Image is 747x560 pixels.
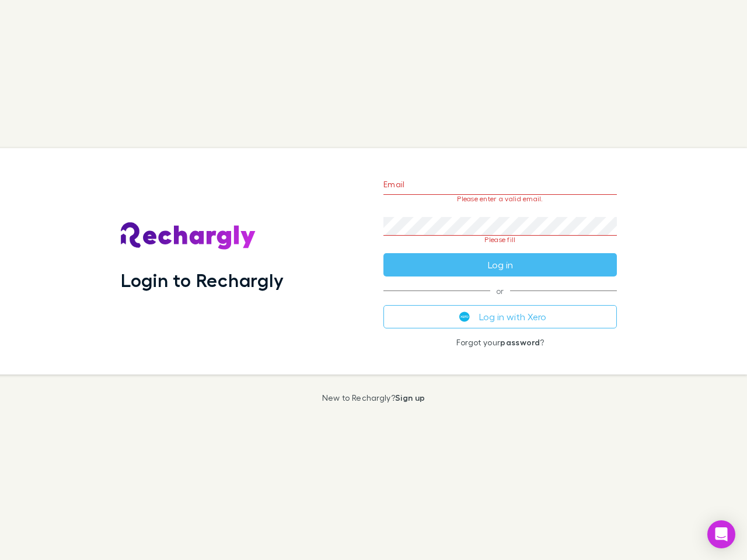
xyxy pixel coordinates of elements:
a: password [500,337,540,347]
button: Log in with Xero [383,305,617,328]
div: Open Intercom Messenger [707,520,735,548]
p: Please fill [383,236,617,244]
button: Log in [383,253,617,276]
span: or [383,290,617,291]
h1: Login to Rechargly [121,269,284,291]
p: New to Rechargly? [322,393,425,402]
img: Rechargly's Logo [121,222,256,250]
a: Sign up [395,393,425,402]
p: Please enter a valid email. [383,195,617,203]
img: Xero's logo [459,311,470,322]
p: Forgot your ? [383,338,617,347]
